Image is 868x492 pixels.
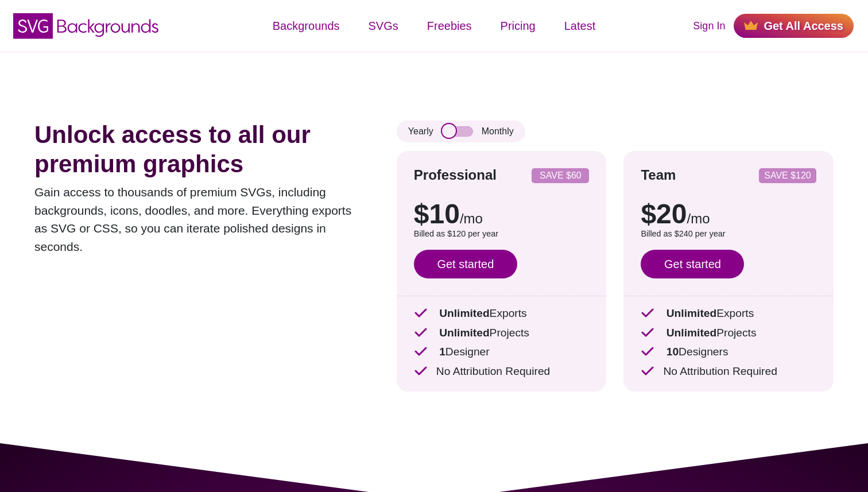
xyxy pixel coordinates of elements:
[641,200,816,228] p: $20
[550,9,610,43] a: Latest
[764,171,812,180] p: SAVE $120
[666,327,716,339] strong: Unlimited
[536,171,584,180] p: SAVE $60
[439,327,489,339] strong: Unlimited
[414,344,590,361] p: Designer
[354,9,413,43] a: SVGs
[734,14,854,38] a: Get All Access
[414,228,590,241] p: Billed as $120 per year
[641,167,676,183] strong: Team
[666,346,679,358] strong: 10
[414,250,517,278] a: Get started
[641,305,816,322] p: Exports
[666,307,716,319] strong: Unlimited
[34,183,362,255] p: Gain access to thousands of premium SVGs, including backgrounds, icons, doodles, and more. Everyt...
[641,228,816,241] p: Billed as $240 per year
[414,167,497,183] strong: Professional
[439,307,489,319] strong: Unlimited
[693,18,725,34] a: Sign In
[413,9,486,43] a: Freebies
[414,363,590,380] p: No Attribution Required
[34,121,362,179] h1: Unlock access to all our premium graphics
[641,363,816,380] p: No Attribution Required
[414,200,590,228] p: $10
[641,344,816,361] p: Designers
[258,9,354,43] a: Backgrounds
[687,211,710,226] span: /mo
[414,325,590,342] p: Projects
[641,250,744,278] a: Get started
[641,325,816,342] p: Projects
[460,211,483,226] span: /mo
[414,305,590,322] p: Exports
[439,346,445,358] strong: 1
[486,9,550,43] a: Pricing
[397,121,525,142] div: Yearly Monthly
